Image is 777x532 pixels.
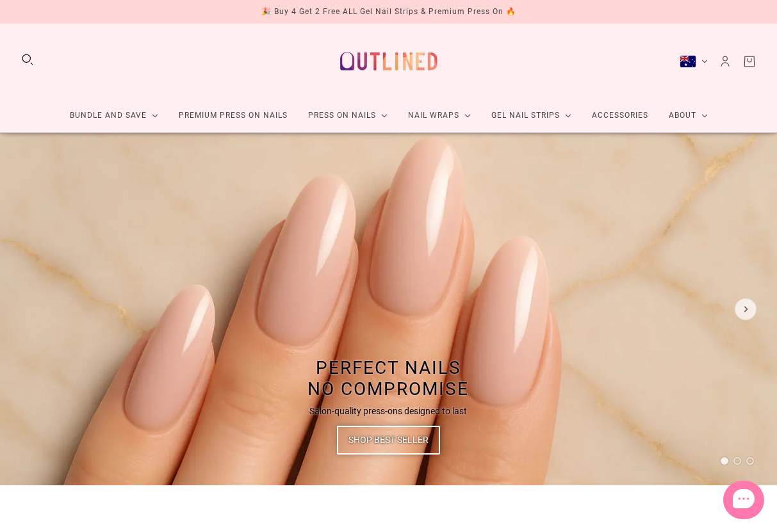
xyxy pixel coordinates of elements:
a: Accessories [582,99,658,133]
a: Account [718,54,732,69]
button: Australia [680,55,708,68]
a: Outlined [332,34,445,88]
span: Perfect Nails No Compromise [307,357,469,399]
a: Shop Best Seller [337,426,440,455]
a: Premium Press On Nails [168,99,298,133]
a: Gel Nail Strips [481,99,582,133]
a: About [658,99,718,133]
a: Bundle and Save [60,99,168,133]
p: Salon-quality press-ons designed to last [309,405,467,418]
span: Shop Best Seller [348,426,429,455]
div: 🎉 Buy 4 Get 2 Free ALL Gel Nail Strips & Premium Press On 🔥 [261,5,516,19]
a: Press On Nails [298,99,398,133]
a: Cart [742,54,757,69]
button: Search [20,52,35,67]
a: Nail Wraps [398,99,481,133]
